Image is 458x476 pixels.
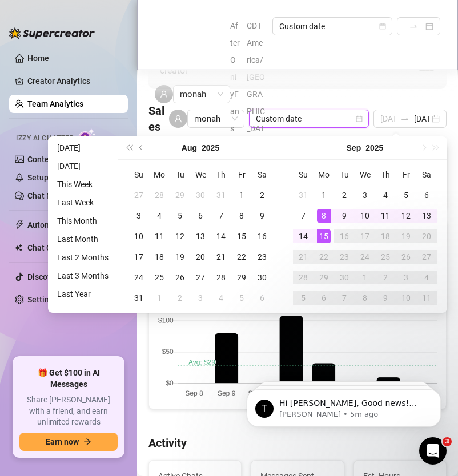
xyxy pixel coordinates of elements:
td: 2025-09-02 [170,288,190,308]
td: 2025-10-02 [375,267,396,288]
td: 2025-08-11 [149,226,170,247]
div: 18 [152,250,166,264]
td: 2025-09-05 [396,185,416,205]
div: 11 [420,291,433,305]
td: 2025-08-30 [252,267,272,288]
th: Sa [416,164,437,185]
td: 2025-08-07 [211,205,231,226]
td: 2025-09-15 [314,226,334,247]
div: 9 [338,209,351,223]
div: 1 [152,291,166,305]
td: 2025-08-14 [211,226,231,247]
div: 17 [132,250,146,264]
td: 2025-08-01 [231,185,252,205]
li: Last Week [53,196,113,209]
div: 8 [358,291,372,305]
div: 1 [358,271,372,284]
a: Team Analytics [27,99,83,108]
td: 2025-08-16 [252,226,272,247]
div: 12 [399,209,413,223]
div: 25 [152,271,166,284]
td: 2025-10-05 [293,288,314,308]
td: 2025-08-06 [190,205,211,226]
div: 4 [152,209,166,223]
td: 2025-09-23 [334,247,355,267]
span: Automations [27,216,109,234]
td: 2025-08-21 [211,247,231,267]
iframe: Intercom notifications message [230,365,458,445]
th: Th [375,164,396,185]
div: 20 [194,250,207,264]
td: 2025-09-30 [334,267,355,288]
div: 21 [296,250,310,264]
div: 21 [214,250,228,264]
div: 7 [214,209,228,223]
td: 2025-09-29 [314,267,334,288]
th: Mo [314,164,334,185]
button: Previous month (PageUp) [135,136,148,159]
td: 2025-10-10 [396,288,416,308]
td: 2025-10-09 [375,288,396,308]
div: 2 [338,188,351,202]
th: Su [293,164,314,185]
div: 19 [399,229,413,243]
li: [DATE] [53,141,113,155]
div: 29 [173,188,187,202]
td: 2025-09-11 [375,205,396,226]
div: 10 [358,209,372,223]
div: 3 [194,291,207,305]
td: 2025-08-12 [170,226,190,247]
td: 2025-07-27 [128,185,149,205]
td: 2025-10-07 [334,288,355,308]
td: 2025-09-21 [293,247,314,267]
td: 2025-08-31 [128,288,149,308]
span: Custom date [279,18,385,35]
button: Choose a month [182,136,197,159]
td: 2025-10-04 [416,267,437,288]
li: Last Year [53,287,113,301]
div: 4 [420,271,433,284]
th: Tu [170,164,190,185]
th: Su [128,164,149,185]
span: Earn now [46,437,79,446]
div: 18 [379,229,392,243]
th: Th [211,164,231,185]
div: 14 [214,229,228,243]
span: Share [PERSON_NAME] with a friend, and earn unlimited rewards [19,394,118,428]
td: 2025-09-12 [396,205,416,226]
td: 2025-07-29 [170,185,190,205]
li: [DATE] [53,159,113,173]
li: Last 3 Months [53,269,113,283]
div: 6 [255,291,269,305]
td: 2025-09-05 [231,288,252,308]
td: 2025-08-24 [128,267,149,288]
div: 23 [338,250,351,264]
th: Tu [334,164,355,185]
div: 27 [132,188,146,202]
img: AI Chatter [78,128,96,145]
div: 7 [296,209,310,223]
li: Last 2 Months [53,251,113,264]
td: 2025-08-31 [293,185,314,205]
div: 16 [255,229,269,243]
div: 27 [420,250,433,264]
img: logo-BBDzfeDw.svg [9,27,95,39]
div: 30 [194,188,207,202]
div: 29 [235,271,248,284]
span: thunderbolt [15,220,24,229]
a: Discover Viral Videos [27,272,105,281]
div: 8 [317,209,331,223]
a: Content [27,155,57,164]
div: 5 [173,209,187,223]
div: 14 [296,229,310,243]
td: 2025-09-04 [211,288,231,308]
div: 23 [255,250,269,264]
span: After OnlyFans cut [230,17,240,171]
td: 2025-09-06 [252,288,272,308]
td: 2025-08-05 [170,205,190,226]
a: Setup [27,173,49,182]
button: Last year (Control + left) [123,136,135,159]
div: 30 [255,271,269,284]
